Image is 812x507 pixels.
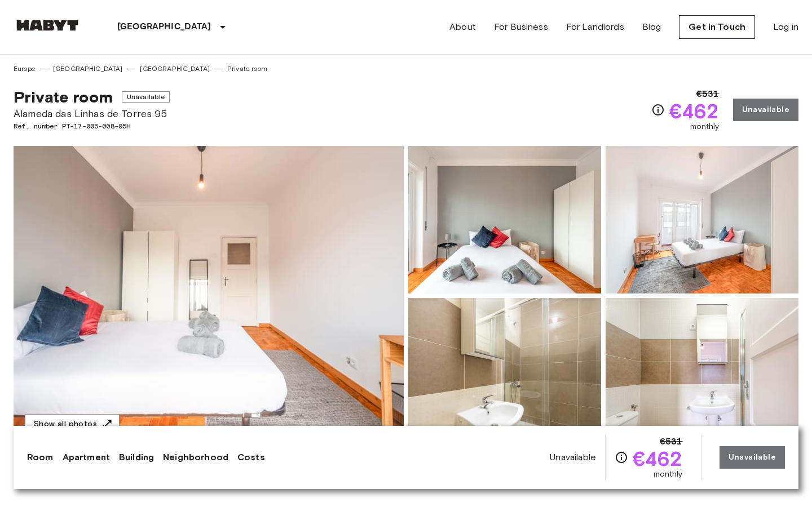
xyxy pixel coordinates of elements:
[122,91,170,103] span: Unavailable
[237,451,265,464] a: Costs
[227,64,267,74] a: Private room
[494,20,548,34] a: For Business
[679,15,755,39] a: Get in Touch
[606,146,798,293] img: Picture of unit PT-17-005-008-05H
[119,451,154,464] a: Building
[408,298,601,446] img: Picture of unit PT-17-005-008-05H
[27,451,54,464] a: Room
[63,451,110,464] a: Apartment
[615,451,628,464] svg: Check cost overview for full price breakdown. Please note that discounts apply to new joiners onl...
[606,298,798,446] img: Picture of unit PT-17-005-008-05H
[14,146,404,446] img: Marketing picture of unit PT-17-005-008-05H
[163,451,228,464] a: Neighborhood
[633,448,683,469] span: €462
[408,146,601,293] img: Picture of unit PT-17-005-008-05H
[140,64,210,74] a: [GEOGRAPHIC_DATA]
[669,101,720,121] span: €462
[14,20,81,31] img: Habyt
[773,20,798,34] a: Log in
[696,87,720,101] span: €531
[651,103,665,117] svg: Check cost overview for full price breakdown. Please note that discounts apply to new joiners onl...
[14,87,113,106] span: Private room
[654,469,683,480] span: monthly
[566,20,624,34] a: For Landlords
[550,451,596,464] span: Unavailable
[690,121,720,132] span: monthly
[449,20,476,34] a: About
[14,64,36,74] a: Europe
[14,106,170,121] span: Alameda das Linhas de Torres 95
[25,414,120,435] button: Show all photos
[660,435,683,448] span: €531
[14,121,170,131] span: Ref. number PT-17-005-008-05H
[53,64,123,74] a: [GEOGRAPHIC_DATA]
[117,20,211,34] p: [GEOGRAPHIC_DATA]
[642,20,661,34] a: Blog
